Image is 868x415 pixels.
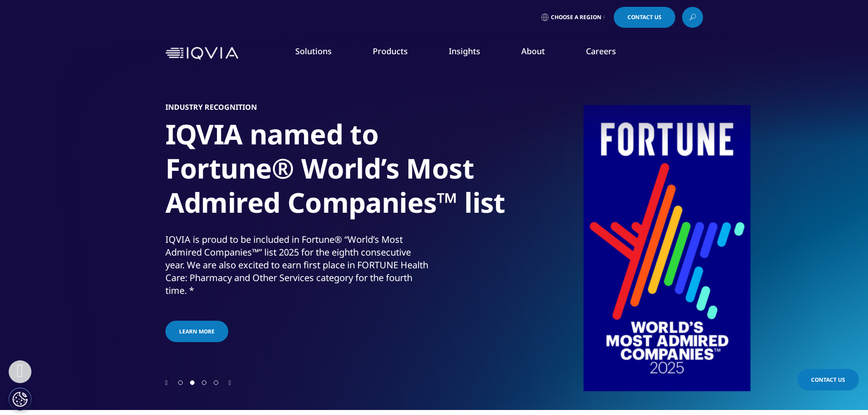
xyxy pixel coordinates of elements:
[165,117,507,225] h1: IQVIA named to Fortune® World’s Most Admired Companies™ list
[614,7,675,28] a: Contact Us
[295,46,332,56] a: Solutions
[178,380,183,385] span: Go to slide 1
[811,376,845,384] span: Contact Us
[165,68,703,378] div: 2 / 4
[242,32,703,75] nav: Primary
[202,380,206,385] span: Go to slide 3
[179,328,215,335] span: Learn more
[9,388,31,410] button: Cookies Settings
[165,378,168,387] div: Previous slide
[449,46,480,56] a: Insights
[586,46,616,56] a: Careers
[373,46,408,56] a: Products
[165,102,257,112] h5: Industry Recognition
[229,378,231,387] div: Next slide
[165,47,238,60] img: IQVIA Healthcare Information Technology and Pharma Clinical Research Company
[551,14,601,21] span: Choose a Region
[165,321,228,342] a: Learn more
[797,369,859,390] a: Contact Us
[521,46,545,56] a: About
[214,380,218,385] span: Go to slide 4
[627,15,662,20] span: Contact Us
[190,380,195,385] span: Go to slide 2
[165,233,432,302] p: IQVIA is proud to be included in Fortune® “World’s Most Admired Companies™” list 2025 for the eig...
